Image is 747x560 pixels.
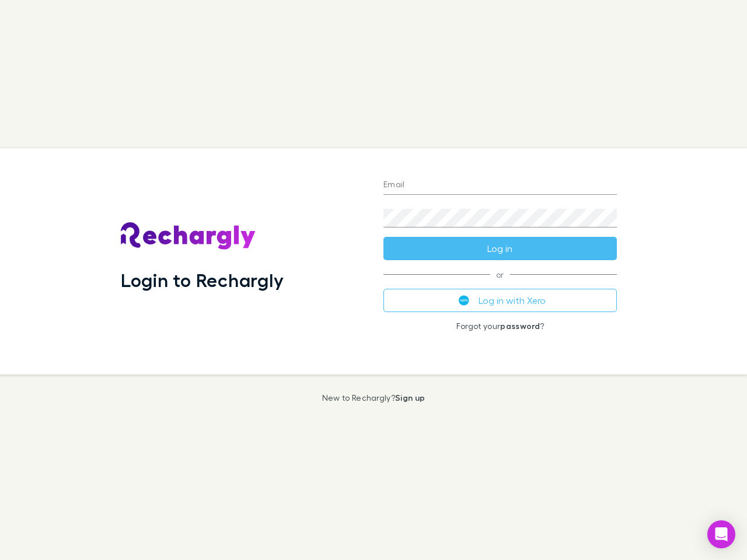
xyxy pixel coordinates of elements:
button: Log in with Xero [383,289,617,312]
a: password [500,321,540,331]
img: Rechargly's Logo [121,222,256,250]
span: or [383,274,617,275]
img: Xero's logo [459,295,469,306]
p: New to Rechargly? [322,393,425,402]
h1: Login to Rechargly [121,269,284,291]
p: Forgot your ? [383,321,617,331]
div: Open Intercom Messenger [707,520,735,548]
button: Log in [383,237,617,260]
a: Sign up [395,393,425,402]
